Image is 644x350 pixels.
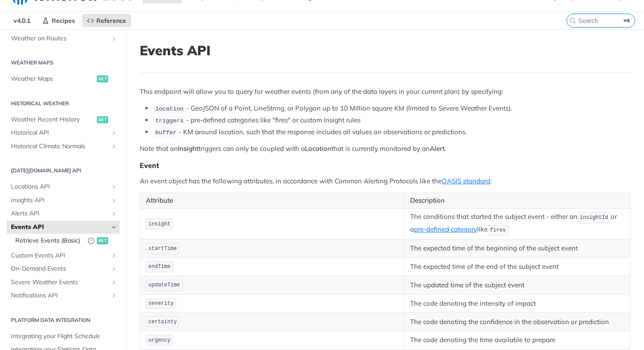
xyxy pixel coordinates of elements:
span: urgency [149,337,170,343]
h1: Events API [140,43,630,58]
a: Recipes [37,14,80,27]
span: triggers [155,118,184,124]
h2: Historical Weather [7,100,120,107]
span: insightId [580,214,608,221]
button: Show subpages for Alerts API [110,210,117,217]
a: Custom Events APIShow subpages for Custom Events API [7,249,120,262]
span: Recipes [52,17,75,25]
a: OASIS standard [442,177,490,185]
a: Severe Weather EventsShow subpages for Severe Weather Events [7,276,120,289]
span: Reference [96,17,126,25]
button: Show subpages for Historical Climate Normals [110,143,117,150]
p: The updated time of the subject event [410,280,624,290]
p: The code denoting the confidence in the observation or prediction [410,317,624,327]
span: Events API [11,223,108,232]
div: Event [140,161,630,170]
span: fires [490,227,506,233]
a: Weather on RoutesShow subpages for Weather on Routes [7,32,120,45]
h2: Platform DATA integration [7,316,120,324]
span: Notifications API [11,291,108,300]
span: severity [149,300,174,307]
span: get [97,75,108,82]
a: Integrating your Flight Schedule [7,330,120,343]
span: Historical Climate Normals [11,142,108,151]
li: - KM around location, such that the response includes all values on observations or predictions. [153,127,630,137]
span: On-Demand Events [11,264,108,273]
p: The conditions that started the subject event - either an or a like [410,211,624,237]
h2: [DATE][DOMAIN_NAME] API [7,167,120,175]
span: Retrieve Events (Basic) [15,236,83,245]
a: Insights APIShow subpages for Insights API [7,194,120,207]
button: Hide subpages for Events API [110,224,117,231]
span: startTime [149,246,177,252]
span: get [97,237,108,244]
strong: Insight [178,144,198,153]
a: Historical Climate NormalsShow subpages for Historical Climate Normals [7,140,120,153]
span: Severe Weather Events [11,278,108,287]
span: Weather Recent History [11,115,95,124]
span: insight [149,221,170,227]
p: The code denoting the intensity of impact [410,299,624,309]
span: Integrating your Flight Schedule [11,332,117,341]
p: Attribute [146,196,398,206]
a: Historical APIShow subpages for Historical API [7,126,120,139]
button: Show subpages for On-Demand Events [110,265,117,272]
span: Custom Events API [11,251,108,260]
button: Show subpages for Weather on Routes [110,35,117,42]
span: v4.0.1 [9,14,35,27]
p: An event object has the following attributes, in accordance with Common Alerting Protocols like t... [140,176,630,186]
button: Show subpages for Severe Weather Events [110,279,117,286]
span: endTime [149,264,170,270]
span: Insights API [11,196,108,205]
button: Show subpages for Notifications API [110,292,117,299]
button: Deprecated Endpoint [88,236,95,246]
button: Show subpages for Locations API [110,183,117,190]
span: Historical API [11,129,108,137]
p: The expected time of the end of the subject event [410,262,624,272]
strong: Location [305,144,331,153]
span: Weather on Routes [11,34,108,43]
kbd: ⌘K [622,16,633,25]
strong: Alert [430,144,445,153]
a: Locations APIShow subpages for Locations API [7,180,120,193]
svg: Search [569,17,576,24]
a: Weather Recent Historyget [7,113,120,126]
a: Retrieve Events (Basic)Deprecated Endpointget [11,234,120,248]
li: - pre-defined categories like "fires" or custom Insight rules [153,115,630,125]
p: The code denoting the time available to prepare [410,335,624,345]
a: Reference [82,14,131,27]
p: The expected time of the beginning of the subject event [410,243,624,254]
button: Show subpages for Historical API [110,129,117,136]
span: location [155,106,184,112]
h2: Weather Maps [7,59,120,67]
li: - GeoJSON of a Point, LineString, or Polygon up to 10 Million square KM (limited to Severe Weathe... [153,104,630,114]
p: Note that an triggers can only be coupled with a that is currently monitored by an . [140,144,630,154]
span: Alerts API [11,209,108,218]
span: buffer [155,129,177,136]
a: Weather Mapsget [7,72,120,86]
a: Notifications APIShow subpages for Notifications API [7,289,120,302]
span: updateTime [149,282,180,288]
p: This endpoint will allow you to query for weather events (from any of the data layers in your cur... [140,87,630,97]
span: Weather Maps [11,75,95,83]
button: Show subpages for Custom Events API [110,252,117,259]
button: Show subpages for Insights API [110,197,117,204]
a: Events APIHide subpages for Events API [7,221,120,234]
a: On-Demand EventsShow subpages for On-Demand Events [7,262,120,275]
a: pre-defined category [414,225,477,233]
span: certainty [149,319,177,325]
a: Alerts APIShow subpages for Alerts API [7,207,120,220]
span: Locations API [11,182,108,191]
span: get [97,116,108,123]
p: Description [410,196,624,206]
